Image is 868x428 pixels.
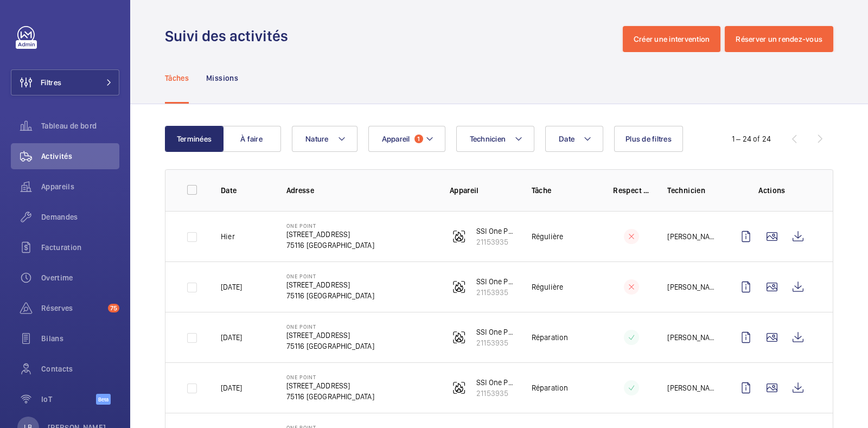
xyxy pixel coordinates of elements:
span: Réserves [41,303,104,314]
p: Actions [733,185,811,196]
p: 21153935 [476,337,514,348]
p: Réparation [532,382,569,393]
p: ONE POINT [286,374,374,380]
button: Date [545,126,603,152]
p: ONE POINT [286,323,374,330]
p: SSI One Point [476,276,514,287]
p: ONE POINT [286,273,374,279]
p: 75116 [GEOGRAPHIC_DATA] [286,391,374,402]
p: [PERSON_NAME] [667,332,716,343]
p: Régulière [532,231,564,242]
p: [PERSON_NAME] [667,231,716,242]
p: ONE POINT [286,222,374,229]
p: 21153935 [476,388,514,399]
p: 75116 [GEOGRAPHIC_DATA] [286,240,374,251]
button: À faire [222,126,281,152]
p: [STREET_ADDRESS] [286,229,374,240]
span: Appareil [382,135,410,143]
button: Plus de filtres [614,126,683,152]
h1: Suivi des activités [165,26,295,46]
span: Beta [96,394,111,405]
p: SSI One Point [476,226,514,237]
p: [STREET_ADDRESS] [286,330,374,341]
img: fire_alarm.svg [452,280,465,293]
p: [DATE] [221,382,242,393]
button: Nature [292,126,358,152]
p: 21153935 [476,287,514,298]
span: 1 [414,135,423,143]
button: Réserver un rendez-vous [725,26,833,52]
p: Technicien [667,185,716,196]
span: IoT [41,394,96,405]
span: Demandes [41,212,119,222]
p: Missions [206,73,238,84]
span: Plus de filtres [626,135,672,143]
img: fire_alarm.svg [452,230,465,243]
p: [STREET_ADDRESS] [286,279,374,290]
p: Adresse [286,185,432,196]
p: 75116 [GEOGRAPHIC_DATA] [286,341,374,352]
p: [DATE] [221,282,242,292]
p: Hier [221,231,235,242]
span: Bilans [41,333,119,344]
button: Filtres [11,69,119,95]
img: fire_alarm.svg [452,331,465,344]
div: 1 – 24 of 24 [732,133,771,144]
p: 75116 [GEOGRAPHIC_DATA] [286,290,374,301]
p: [STREET_ADDRESS] [286,380,374,391]
button: Technicien [456,126,535,152]
span: Tableau de bord [41,120,119,131]
button: Créer une intervention [623,26,721,52]
p: Date [221,185,269,196]
p: Régulière [532,282,564,292]
span: Facturation [41,242,119,253]
span: Contacts [41,363,119,374]
p: Réparation [532,332,569,343]
img: fire_alarm.svg [452,381,465,394]
span: Technicien [470,135,506,143]
button: Terminées [165,126,224,152]
span: Nature [305,135,329,143]
p: 21153935 [476,237,514,247]
p: Tâche [532,185,596,196]
p: SSI One Point [476,327,514,337]
span: Date [559,135,575,143]
span: Appareils [41,181,119,192]
p: Respect délai [613,185,650,196]
span: 75 [108,304,119,312]
p: Appareil [450,185,514,196]
button: Appareil1 [368,126,445,152]
p: [PERSON_NAME] [667,282,716,292]
p: SSI One Point [476,377,514,388]
p: [PERSON_NAME] [667,382,716,393]
p: [DATE] [221,332,242,343]
span: Activités [41,151,119,162]
p: Tâches [165,73,189,84]
span: Filtres [41,77,61,88]
span: Overtime [41,272,119,283]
